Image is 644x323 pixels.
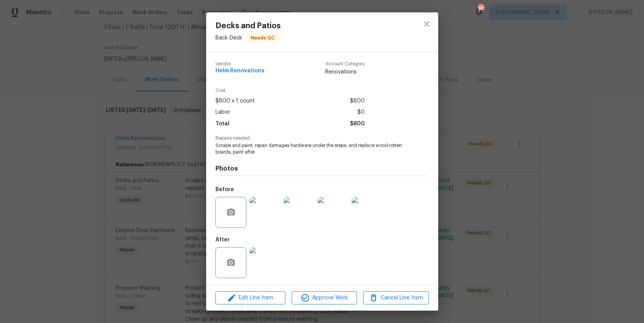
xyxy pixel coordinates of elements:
span: Back - Deck [215,35,242,41]
span: Total [215,118,229,130]
span: Edit Line Item [218,293,283,303]
span: Approve Work [294,293,355,303]
button: Edit Line Item [215,291,285,305]
button: Approve Work [292,291,357,305]
span: Needs QC [248,34,278,42]
h5: After [215,237,230,243]
span: Account Category [325,62,365,67]
span: Repairs needed [215,136,429,141]
button: Cancel Line Item [363,291,429,305]
span: Cancel Line Item [366,293,426,303]
h5: Before [215,187,234,192]
span: $800 [350,118,365,130]
h4: Photos [215,165,429,173]
button: close [417,15,436,33]
span: Labor [215,107,230,118]
span: $0 [357,107,365,118]
span: Decks and Patios [215,22,281,30]
span: Vendor [215,62,265,67]
span: Scrape and paint, repair damages hardware under the steps, and replace wood rotten boards, paint ... [215,142,408,156]
span: Helm Renovations [215,68,265,74]
span: Renovations [325,68,365,76]
div: 90 [478,5,483,12]
span: $800 x 1 count [215,96,255,107]
span: $800 [350,96,365,107]
span: Cost [215,88,365,93]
